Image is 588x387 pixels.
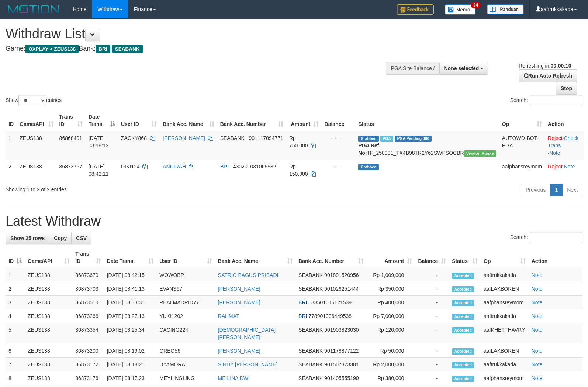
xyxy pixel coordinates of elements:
[452,327,474,333] span: Accepted
[321,110,355,131] th: Balance
[415,309,449,323] td: -
[25,309,72,323] td: ZEUS138
[156,282,215,296] td: EVANS67
[218,286,260,292] a: [PERSON_NAME]
[72,247,104,268] th: Trans ID: activate to sort column ascending
[6,323,25,344] td: 5
[487,4,524,14] img: panduan.png
[163,135,205,141] a: [PERSON_NAME]
[218,272,279,278] a: SATRIO BAGUS PRIBADI
[562,184,582,196] a: Next
[6,309,25,323] td: 4
[415,282,449,296] td: -
[298,362,323,367] span: SEABANK
[532,313,543,319] a: Note
[6,358,25,371] td: 7
[481,309,529,323] td: aaftrukkakada
[156,371,215,385] td: MEYLINGLING
[76,235,87,241] span: CSV
[415,268,449,282] td: -
[72,323,104,344] td: 86873354
[452,314,474,320] span: Accepted
[72,268,104,282] td: 86873670
[324,375,359,381] span: Copy 901405555190 to clipboard
[452,286,474,292] span: Accepted
[324,362,359,367] span: Copy 901507373381 to clipboard
[452,273,474,279] span: Accepted
[72,371,104,385] td: 86873176
[6,110,17,131] th: ID
[550,184,563,196] a: 1
[118,110,160,131] th: User ID: activate to sort column ascending
[481,268,529,282] td: aaftrukkakada
[6,371,25,385] td: 8
[452,376,474,382] span: Accepted
[519,63,571,69] span: Refreshing in:
[156,309,215,323] td: YUKI1202
[532,375,543,381] a: Note
[452,300,474,306] span: Accepted
[86,110,118,131] th: Date Trans.: activate to sort column descending
[104,358,157,371] td: [DATE] 08:18:21
[395,136,432,142] span: PGA Pending
[530,95,582,106] input: Search:
[481,296,529,309] td: aafphansreymom
[298,272,323,278] span: SEABANK
[6,282,25,296] td: 2
[521,184,550,196] a: Previous
[530,232,582,243] input: Search:
[471,2,481,8] span: 34
[112,45,143,53] span: SEABANK
[449,247,481,268] th: Status: activate to sort column ascending
[89,164,109,177] span: [DATE] 08:42:11
[298,375,323,381] span: SEABANK
[163,164,186,169] a: ANDIRAH
[366,358,415,371] td: Rp 2,000,000
[18,95,46,106] select: Showentries
[481,247,529,268] th: Op: activate to sort column ascending
[218,362,278,367] a: SINDY [PERSON_NAME]
[445,4,476,15] img: Button%20Memo.svg
[366,323,415,344] td: Rp 120,000
[298,286,323,292] span: SEABANK
[59,164,82,169] span: 86873767
[6,344,25,358] td: 6
[415,247,449,268] th: Balance: activate to sort column ascending
[529,247,582,268] th: Action
[366,268,415,282] td: Rp 1,009,000
[355,110,499,131] th: Status
[366,371,415,385] td: Rp 380,000
[104,309,157,323] td: [DATE] 08:27:13
[481,371,529,385] td: aafphansreymom
[556,82,577,95] a: Stop
[481,323,529,344] td: aafKHETTHAVRY
[104,371,157,385] td: [DATE] 08:17:23
[481,358,529,371] td: aaftrukkakada
[324,327,359,333] span: Copy 901903823030 to clipboard
[298,327,323,333] span: SEABANK
[452,348,474,355] span: Accepted
[510,95,582,106] label: Search:
[499,160,545,181] td: aafphansreymom
[25,323,72,344] td: ZEUS138
[121,135,147,141] span: ZACKY868
[298,299,307,305] span: BRI
[532,286,543,292] a: Note
[17,110,56,131] th: Game/API: activate to sort column ascending
[25,282,72,296] td: ZEUS138
[532,348,543,354] a: Note
[10,235,45,241] span: Show 25 rows
[218,299,260,305] a: [PERSON_NAME]
[104,282,157,296] td: [DATE] 08:41:13
[532,299,543,305] a: Note
[215,247,296,268] th: Bank Acc. Name: activate to sort column ascending
[298,348,323,354] span: SEABANK
[156,358,215,371] td: DYAMORA
[366,282,415,296] td: Rp 350,000
[415,371,449,385] td: -
[548,135,578,148] a: Check Trans
[6,131,17,160] td: 1
[59,135,82,141] span: 86868401
[289,135,308,148] span: Rp 750.000
[366,296,415,309] td: Rp 400,000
